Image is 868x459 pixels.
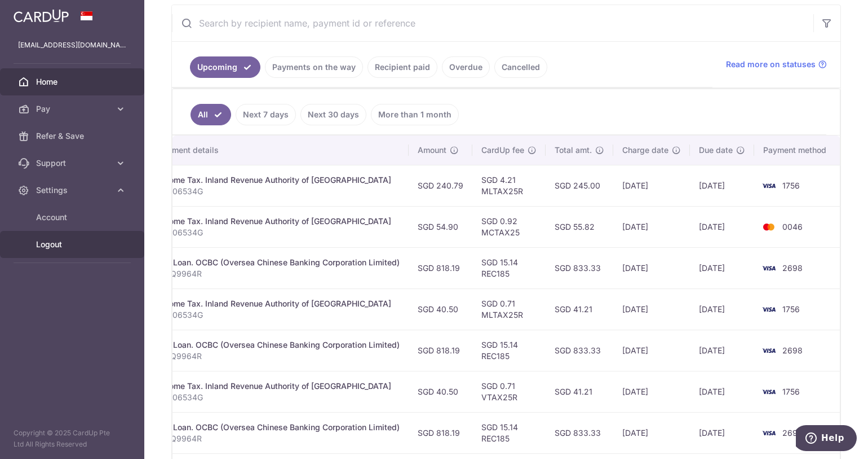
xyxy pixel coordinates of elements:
[754,135,840,165] th: Payment method
[546,247,613,288] td: SGD 833.33
[172,5,813,41] input: Search by recipient name, payment id or reference
[622,145,668,156] span: Charge date
[690,330,754,371] td: [DATE]
[472,247,546,288] td: SGD 15.14 REC185
[442,56,490,78] a: Overdue
[158,174,400,186] div: Income Tax. Inland Revenue Authority of [GEOGRAPHIC_DATA]
[782,222,803,231] span: 0046
[690,165,754,206] td: [DATE]
[613,371,690,412] td: [DATE]
[546,206,613,247] td: SGD 55.82
[613,206,690,247] td: [DATE]
[782,346,803,355] span: 2698
[36,103,110,115] span: Pay
[613,288,690,330] td: [DATE]
[158,268,400,279] p: SMQ9964R
[546,330,613,371] td: SGD 833.33
[409,288,472,330] td: SGD 40.50
[158,227,400,238] p: S7006534G
[546,371,613,412] td: SGD 41.21
[494,56,547,78] a: Cancelled
[371,104,459,125] a: More than 1 month
[158,298,400,309] div: Income Tax. Inland Revenue Authority of [GEOGRAPHIC_DATA]
[36,76,110,88] span: Home
[481,145,524,156] span: CardUp fee
[36,185,110,196] span: Settings
[690,371,754,412] td: [DATE]
[265,56,363,78] a: Payments on the way
[472,206,546,247] td: SGD 0.92 MCTAX25
[758,261,780,275] img: Bank Card
[472,371,546,412] td: SGD 0.71 VTAX25R
[14,9,69,23] img: CardUp
[758,385,780,399] img: Bank Card
[613,412,690,453] td: [DATE]
[409,165,472,206] td: SGD 240.79
[158,392,400,403] p: S7006534G
[18,40,126,51] p: [EMAIL_ADDRESS][DOMAIN_NAME]
[546,288,613,330] td: SGD 41.21
[782,181,800,190] span: 1756
[236,104,296,125] a: Next 7 days
[409,206,472,247] td: SGD 54.90
[726,59,816,70] span: Read more on statuses
[613,165,690,206] td: [DATE]
[36,158,110,169] span: Support
[796,425,857,453] iframe: Opens a widget where you can find more information
[158,422,400,433] div: Car Loan. OCBC (Oversea Chinese Banking Corporation Limited)
[158,186,400,197] p: S7006534G
[726,59,827,70] a: Read more on statuses
[613,247,690,288] td: [DATE]
[158,339,400,351] div: Car Loan. OCBC (Oversea Chinese Banking Corporation Limited)
[158,257,400,268] div: Car Loan. OCBC (Oversea Chinese Banking Corporation Limited)
[409,412,472,453] td: SGD 818.19
[149,135,409,165] th: Payment details
[546,412,613,453] td: SGD 833.33
[782,263,803,273] span: 2698
[190,56,260,78] a: Upcoming
[158,309,400,321] p: S7006534G
[690,288,754,330] td: [DATE]
[472,165,546,206] td: SGD 4.21 MLTAX25R
[409,371,472,412] td: SGD 40.50
[191,104,231,125] a: All
[782,387,800,396] span: 1756
[409,247,472,288] td: SGD 818.19
[546,165,613,206] td: SGD 245.00
[158,381,400,392] div: Income Tax. Inland Revenue Authority of [GEOGRAPHIC_DATA]
[555,145,592,156] span: Total amt.
[690,412,754,453] td: [DATE]
[472,330,546,371] td: SGD 15.14 REC185
[758,220,780,234] img: Bank Card
[158,216,400,227] div: Income Tax. Inland Revenue Authority of [GEOGRAPHIC_DATA]
[300,104,366,125] a: Next 30 days
[690,206,754,247] td: [DATE]
[367,56,437,78] a: Recipient paid
[758,344,780,357] img: Bank Card
[418,145,446,156] span: Amount
[36,130,110,142] span: Refer & Save
[690,247,754,288] td: [DATE]
[158,433,400,444] p: SMQ9964R
[158,351,400,362] p: SMQ9964R
[758,303,780,316] img: Bank Card
[782,428,803,438] span: 2698
[409,330,472,371] td: SGD 818.19
[36,239,110,250] span: Logout
[36,212,110,223] span: Account
[782,304,800,314] span: 1756
[472,412,546,453] td: SGD 15.14 REC185
[699,145,733,156] span: Due date
[613,330,690,371] td: [DATE]
[472,288,546,330] td: SGD 0.71 MLTAX25R
[758,426,780,440] img: Bank Card
[758,179,780,193] img: Bank Card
